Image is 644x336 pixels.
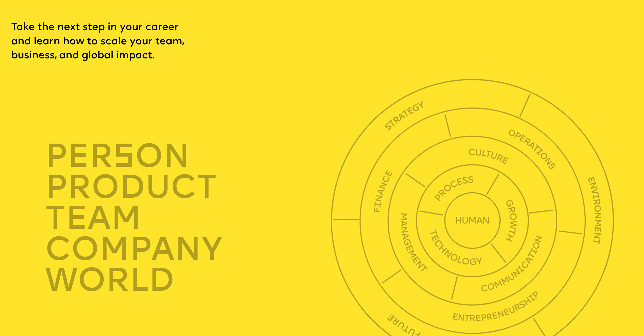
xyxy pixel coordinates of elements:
[45,234,335,265] div: company
[11,21,211,63] p: Take the next step in your career and learn how to scale your team, business, and global impact.
[45,141,335,172] div: per on
[45,203,335,234] div: TEAM
[113,142,135,175] span: s
[45,172,335,203] div: product
[45,265,335,296] div: world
